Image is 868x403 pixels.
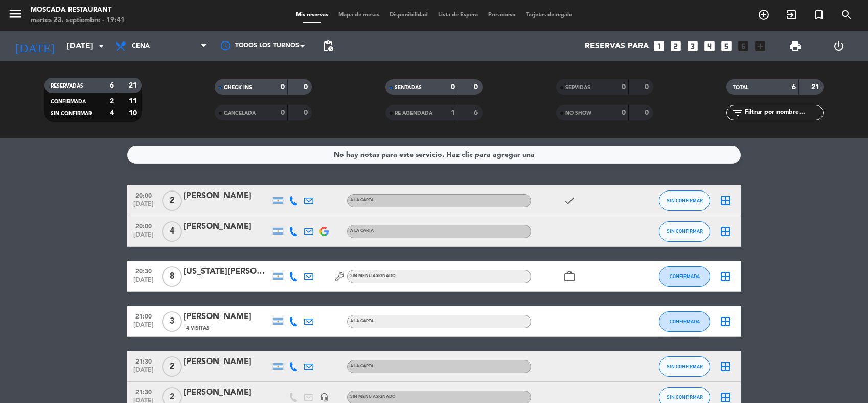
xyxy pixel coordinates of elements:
[719,360,732,373] i: border_all
[281,109,285,116] strong: 0
[622,83,626,91] strong: 0
[585,41,649,51] span: Reservas para
[622,109,626,116] strong: 0
[474,83,480,91] strong: 0
[395,111,432,116] span: RE AGENDADA
[8,35,62,57] i: [DATE]
[645,109,651,116] strong: 0
[31,15,125,26] div: martes 23. septiembre - 19:41
[333,12,384,18] span: Mapa de mesas
[719,315,732,328] i: border_all
[186,324,210,332] span: 4 Visitas
[319,393,329,402] i: headset_mic
[224,85,252,90] span: CHECK INS
[833,40,845,52] i: power_settings_new
[184,265,270,279] div: [US_STATE][PERSON_NAME]
[184,386,270,399] div: [PERSON_NAME]
[813,9,825,21] i: turned_in_not
[667,198,703,203] span: SIN CONFIRMAR
[129,82,139,89] strong: 21
[659,311,710,332] button: CONFIRMADA
[565,85,590,90] span: SERVIDAS
[350,274,396,278] span: Sin menú asignado
[817,31,861,61] div: LOG OUT
[131,231,156,243] span: [DATE]
[659,356,710,377] button: SIN CONFIRMAR
[350,198,374,202] span: A LA CARTA
[840,9,853,21] i: search
[291,12,333,18] span: Mis reservas
[132,43,150,50] span: Cena
[667,364,703,369] span: SIN CONFIRMAR
[737,39,750,53] i: looks_6
[131,310,156,322] span: 21:00
[667,228,703,234] span: SIN CONFIRMAR
[659,190,710,211] button: SIN CONFIRMAR
[474,109,480,116] strong: 6
[719,195,732,207] i: border_all
[131,201,156,213] span: [DATE]
[686,39,699,53] i: looks_3
[350,319,374,323] span: A LA CARTA
[667,394,703,400] span: SIN CONFIRMAR
[334,149,535,161] div: No hay notas para este servicio. Haz clic para agregar una
[184,310,270,324] div: [PERSON_NAME]
[184,355,270,369] div: [PERSON_NAME]
[131,265,156,277] span: 20:30
[732,107,744,119] i: filter_list
[8,6,23,25] button: menu
[758,9,770,21] i: add_circle_outline
[744,107,823,118] input: Filtrar por nombre...
[670,273,700,279] span: CONFIRMADA
[792,83,796,91] strong: 6
[753,39,767,53] i: add_box
[719,225,732,238] i: border_all
[350,364,374,368] span: A LA CARTA
[304,83,310,91] strong: 0
[563,195,576,207] i: check
[395,85,422,90] span: SENTADAS
[789,40,802,52] span: print
[131,322,156,333] span: [DATE]
[319,227,329,236] img: google-logo.png
[645,83,651,91] strong: 0
[8,6,23,22] i: menu
[51,111,92,116] span: SIN CONFIRMAR
[131,189,156,201] span: 20:00
[733,85,748,90] span: TOTAL
[162,311,182,332] span: 3
[811,83,821,91] strong: 21
[669,39,682,53] i: looks_two
[31,5,125,15] div: Moscada Restaurant
[659,221,710,242] button: SIN CONFIRMAR
[224,111,256,116] span: CANCELADA
[131,367,156,378] span: [DATE]
[433,12,483,18] span: Lista de Espera
[131,355,156,367] span: 21:30
[162,190,182,211] span: 2
[350,229,374,233] span: A LA CARTA
[785,9,797,21] i: exit_to_app
[719,270,732,283] i: border_all
[162,266,182,287] span: 8
[451,83,455,91] strong: 0
[703,39,716,53] i: looks_4
[110,110,114,117] strong: 4
[184,220,270,234] div: [PERSON_NAME]
[451,109,455,116] strong: 1
[131,277,156,288] span: [DATE]
[51,83,83,89] span: RESERVADAS
[483,12,521,18] span: Pre-acceso
[162,221,182,242] span: 4
[384,12,433,18] span: Disponibilidad
[652,39,666,53] i: looks_one
[659,266,710,287] button: CONFIRMADA
[565,111,591,116] span: NO SHOW
[110,82,114,89] strong: 6
[162,356,182,377] span: 2
[184,189,270,203] div: [PERSON_NAME]
[129,110,139,117] strong: 10
[322,40,334,52] span: pending_actions
[281,83,285,91] strong: 0
[563,270,576,283] i: work_outline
